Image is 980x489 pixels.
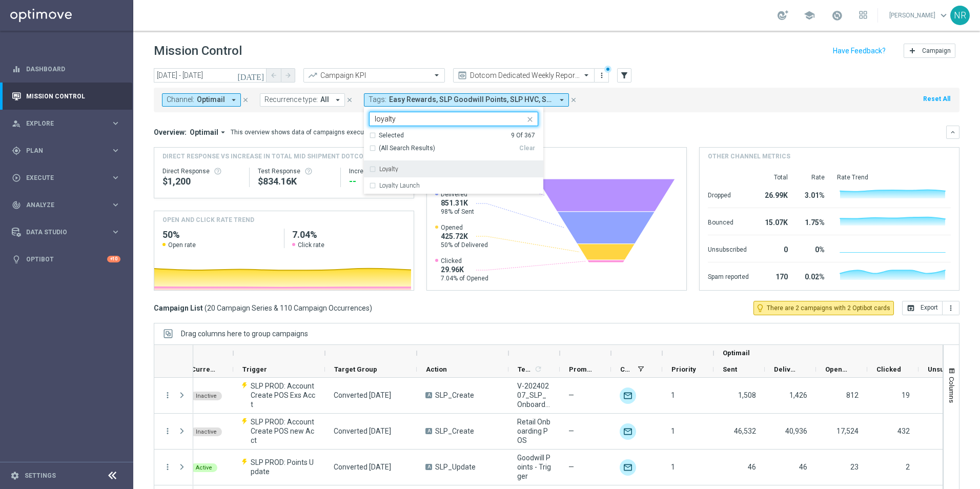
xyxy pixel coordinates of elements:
span: Converted Today [334,462,391,472]
span: Optimail [190,128,218,137]
button: person_search Explore keyboard_arrow_right [11,119,121,128]
div: 3.01% [800,186,825,202]
div: 170 [761,268,788,284]
button: lightbulb Optibot +10 [11,255,121,263]
span: 1 [671,427,675,435]
span: 425.72K [441,232,488,241]
span: 1,426 [789,391,807,399]
span: A [425,464,432,470]
label: Loyalty [379,166,398,172]
h4: OPEN AND CLICK RATE TREND [162,215,254,225]
span: 23 [850,463,859,471]
h3: Overview: [154,128,187,137]
span: Channel: [167,95,194,104]
span: 46,532 [734,427,756,435]
span: 2 [906,463,910,471]
span: Templates [518,365,533,373]
span: V-20240207_SLP_Onboarding_T1_v2_trn [517,381,551,409]
span: Retail Onboarding POS [517,417,551,445]
h4: Other channel metrics [708,152,790,161]
span: Goodwill Points - Trigger [517,453,551,481]
span: Columns [948,377,956,403]
i: close [526,115,534,124]
span: Optimail [723,349,750,357]
button: equalizer Dashboard [11,65,121,73]
span: Channel [620,365,634,373]
span: school [804,10,815,21]
button: close [345,94,354,106]
span: — [568,391,574,400]
div: 0.02% [800,268,825,284]
div: -- [349,175,405,188]
i: open_in_browser [907,304,915,312]
div: Analyze [12,200,111,210]
button: lightbulb_outline There are 2 campaigns with 2 Optibot cards [753,301,894,315]
span: Direct Response VS Increase In Total Mid Shipment Dotcom Transaction Amount [162,152,394,161]
div: +10 [107,256,120,262]
i: close [346,96,353,104]
i: keyboard_arrow_right [111,200,120,210]
div: Row Groups [181,330,308,338]
span: Target Group [334,365,377,373]
span: 432 [897,427,910,435]
span: Promotions [569,365,594,373]
span: 46 [799,463,807,471]
span: A [425,392,432,398]
span: Click rate [298,241,324,249]
button: close [525,113,533,121]
button: play_circle_outline Execute keyboard_arrow_right [11,174,121,182]
div: $834,159 [258,175,332,188]
div: Selected [379,131,404,140]
span: (All Search Results) [379,144,435,153]
button: keyboard_arrow_down [946,126,959,139]
div: 0 [761,240,788,257]
a: [PERSON_NAME]keyboard_arrow_down [888,8,950,23]
button: Reset All [922,93,951,105]
div: gps_fixed Plan keyboard_arrow_right [11,147,121,155]
div: 0% [800,240,825,257]
div: 15.07K [761,213,788,230]
span: Priority [671,365,696,373]
span: Open rate [168,241,196,249]
button: filter_alt [617,68,631,83]
div: Mission Control [11,92,121,100]
span: Clicked [876,365,901,373]
span: ) [370,303,372,313]
span: Optimail [197,95,225,104]
colored-tag: Inactive [191,426,222,436]
button: more_vert [163,462,172,472]
i: arrow_back [270,72,277,79]
span: Inactive [196,429,217,435]
input: Have Feedback? [833,47,886,54]
i: person_search [12,119,21,128]
div: 1.75% [800,213,825,230]
span: Easy Rewards SLP Goodwill Points SLP HVC SLP Milestone + 5 more [389,95,553,104]
div: Spam reported [708,268,749,284]
span: Execute [26,175,111,181]
button: close [241,94,250,106]
i: more_vert [598,71,606,79]
div: Direct Response [162,167,241,175]
i: [DATE] [237,71,265,80]
i: add [908,47,916,55]
i: keyboard_arrow_right [111,173,120,182]
i: track_changes [12,200,21,210]
span: Unsubscribed [928,365,952,373]
i: more_vert [947,304,955,312]
button: Tags: Easy Rewards, SLP Goodwill Points, SLP HVC, SLP Milestone, SLP Model, SLP Onboarding, SLP P... [364,93,569,107]
img: Optimail [620,459,636,476]
i: lightbulb [12,255,21,264]
span: Analyze [26,202,111,208]
i: trending_up [308,70,318,80]
span: — [568,426,574,436]
button: add Campaign [904,44,955,58]
ng-select: Dotcom Dedicated Weekly Reporting [453,68,595,83]
colored-tag: Inactive [191,391,222,400]
button: arrow_back [267,68,281,83]
i: gps_fixed [12,146,21,155]
i: refresh [534,365,542,373]
h1: Mission Control [154,44,242,58]
span: Converted Today [334,426,391,436]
